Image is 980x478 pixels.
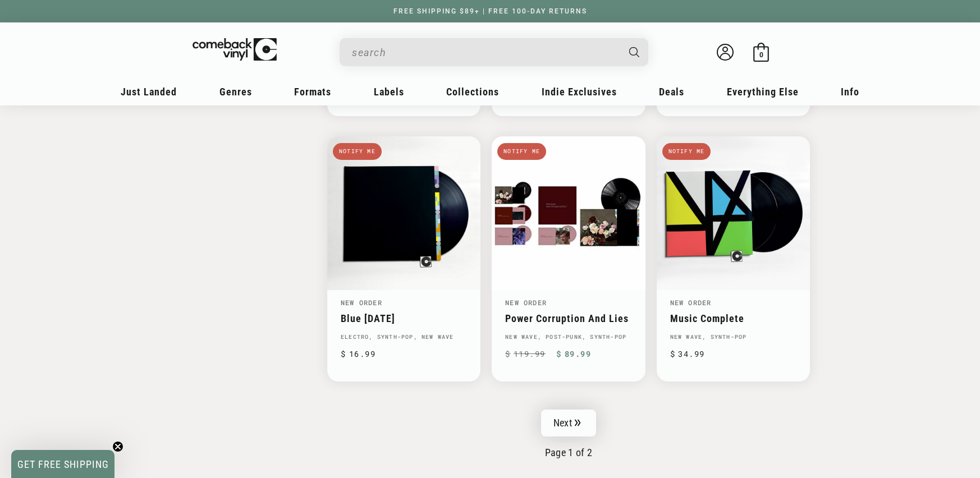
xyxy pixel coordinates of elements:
span: GET FREE SHIPPING [17,458,109,470]
span: Genres [219,86,252,98]
a: New Order [670,298,712,307]
a: FREE SHIPPING $89+ | FREE 100-DAY RETURNS [382,7,598,15]
a: Next [541,410,596,436]
span: Just Landed [121,86,177,98]
a: Music Complete [670,312,796,324]
a: Blue [DATE] [341,312,467,324]
span: Info [841,86,859,98]
span: Everything Else [727,86,799,98]
span: Collections [446,86,499,98]
button: Close teaser [112,441,123,452]
a: Power Corruption And Lies [505,312,631,324]
nav: Pagination [327,410,810,458]
input: When autocomplete results are available use up and down arrows to review and enter to select [352,41,618,64]
span: 0 [759,50,763,59]
span: Indie Exclusives [542,86,617,98]
a: New Order [341,298,382,307]
div: GET FREE SHIPPINGClose teaser [11,450,115,478]
span: Formats [294,86,331,98]
p: Page 1 of 2 [327,447,810,458]
a: New Order [505,298,547,307]
span: Labels [374,86,404,98]
div: Search [340,38,648,66]
button: Search [620,38,650,66]
span: Deals [659,86,684,98]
